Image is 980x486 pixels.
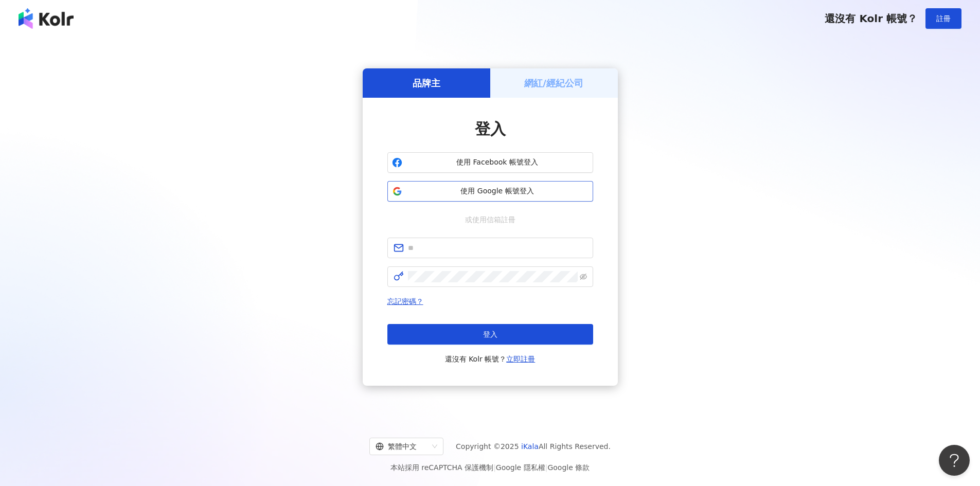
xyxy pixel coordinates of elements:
[496,463,545,472] a: Google 隱私權
[545,463,548,472] span: |
[387,152,593,173] button: 使用 Facebook 帳號登入
[445,353,536,365] span: 還沒有 Kolr 帳號？
[19,8,74,29] img: logo
[493,463,496,472] span: |
[456,440,611,453] span: Copyright © 2025 All Rights Reserved.
[475,120,506,138] span: 登入
[547,463,590,472] a: Google 條款
[506,355,535,363] a: 立即註冊
[936,14,951,23] span: 註冊
[413,77,440,89] h5: 品牌主
[521,442,539,451] a: iKala
[524,77,583,89] h5: 網紅/經紀公司
[939,445,970,476] iframe: Help Scout Beacon - Open
[390,461,590,474] span: 本站採用 reCAPTCHA 保護機制
[387,324,593,345] button: 登入
[387,181,593,202] button: 使用 Google 帳號登入
[387,297,423,305] a: 忘記密碼？
[580,273,587,280] span: eye-invisible
[406,157,589,168] span: 使用 Facebook 帳號登入
[406,186,589,196] span: 使用 Google 帳號登入
[825,12,917,25] span: 還沒有 Kolr 帳號？
[376,438,428,455] div: 繁體中文
[458,214,523,225] span: 或使用信箱註冊
[483,330,497,338] span: 登入
[925,8,961,29] button: 註冊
